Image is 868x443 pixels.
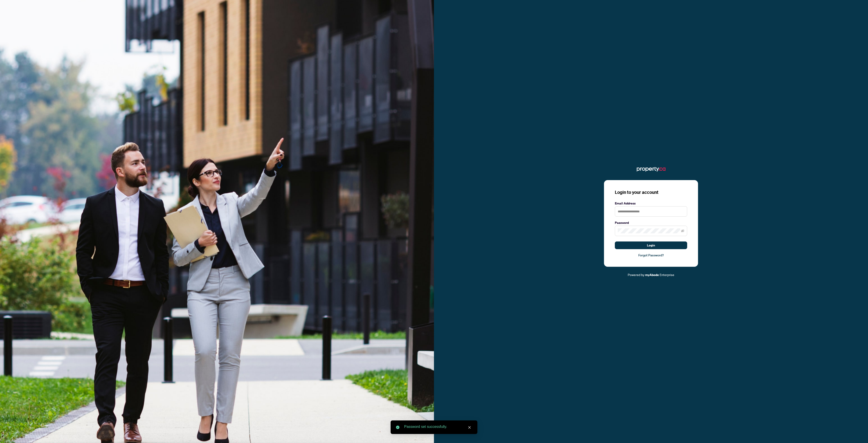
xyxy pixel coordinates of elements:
[615,189,687,195] h3: Login to your account
[467,425,472,430] a: Close
[404,424,472,429] div: Password set successfully.
[615,220,687,225] label: Password
[615,241,687,249] button: Login
[681,229,684,232] span: eye-invisible
[647,242,655,249] span: Login
[645,272,659,277] a: myAbode
[396,426,399,429] span: check-circle
[637,166,665,173] img: ma-logo
[615,253,687,258] a: Forgot Password?
[628,273,644,277] span: Powered by
[660,273,674,277] span: Enterprise
[468,426,471,429] span: close
[615,201,687,206] label: Email Address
